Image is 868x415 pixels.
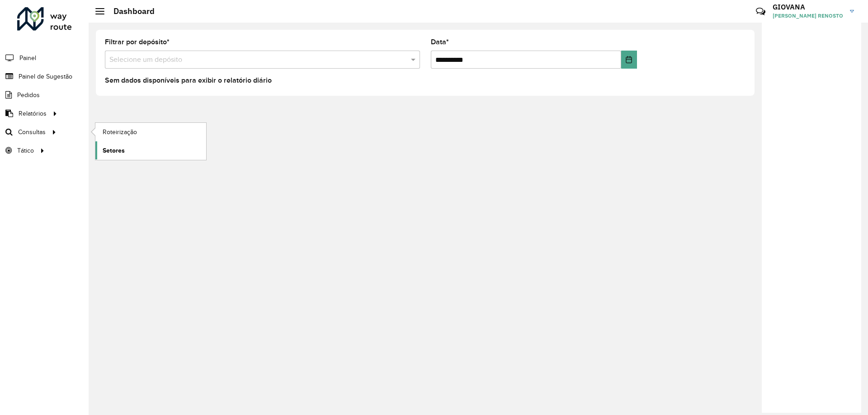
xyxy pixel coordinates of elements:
[17,90,40,100] span: Pedidos
[105,37,170,47] label: Filtrar por depósito
[621,51,637,69] button: Choose Date
[773,3,843,11] h3: GIOVANA
[17,146,34,155] span: Tático
[103,146,125,155] span: Setores
[95,123,206,141] a: Roteirização
[105,75,272,86] label: Sem dados disponíveis para exibir o relatório diário
[104,6,155,16] h2: Dashboard
[19,72,72,81] span: Painel de Sugestão
[103,127,137,137] span: Roteirização
[18,127,46,137] span: Consultas
[751,2,770,21] a: Contato Rápido
[95,141,206,159] a: Setores
[773,12,843,20] span: [PERSON_NAME] RENOSTO
[431,37,449,47] label: Data
[19,109,47,118] span: Relatórios
[19,53,36,63] span: Painel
